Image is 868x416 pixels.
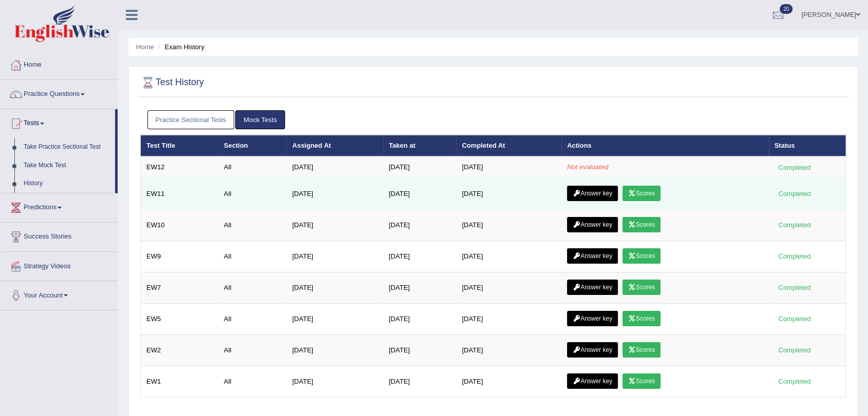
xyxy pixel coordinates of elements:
[287,135,383,156] th: Assigned At
[1,109,115,135] a: Tests
[1,281,118,307] a: Your Account
[140,75,204,90] h2: Test History
[383,156,456,178] td: [DATE]
[775,162,815,173] div: Completed
[287,178,383,209] td: [DATE]
[383,178,456,209] td: [DATE]
[775,251,815,262] div: Completed
[287,366,383,397] td: [DATE]
[218,135,287,156] th: Section
[383,303,456,334] td: [DATE]
[622,342,661,358] a: Scores
[19,138,115,156] a: Take Practice Sectional Test
[456,303,561,334] td: [DATE]
[141,156,218,178] td: EW12
[218,334,287,366] td: All
[218,272,287,303] td: All
[456,156,561,178] td: [DATE]
[567,311,618,326] a: Answer key
[456,209,561,241] td: [DATE]
[567,248,618,264] a: Answer key
[456,366,561,397] td: [DATE]
[622,248,661,264] a: Scores
[383,272,456,303] td: [DATE]
[567,217,618,232] a: Answer key
[1,223,118,248] a: Success Stories
[141,366,218,397] td: EW1
[218,241,287,272] td: All
[567,342,618,358] a: Answer key
[456,272,561,303] td: [DATE]
[775,282,815,293] div: Completed
[141,272,218,303] td: EW7
[1,252,118,278] a: Strategy Videos
[622,311,661,326] a: Scores
[156,42,204,52] li: Exam History
[141,178,218,209] td: EW11
[218,178,287,209] td: All
[19,156,115,175] a: Take Mock Test
[383,209,456,241] td: [DATE]
[622,280,661,295] a: Scores
[383,334,456,366] td: [DATE]
[147,110,235,129] a: Practice Sectional Tests
[287,209,383,241] td: [DATE]
[383,366,456,397] td: [DATE]
[567,186,618,201] a: Answer key
[287,303,383,334] td: [DATE]
[567,373,618,389] a: Answer key
[141,303,218,334] td: EW5
[567,163,608,171] em: Not evaluated
[287,334,383,366] td: [DATE]
[383,135,456,156] th: Taken at
[141,241,218,272] td: EW9
[775,188,815,199] div: Completed
[456,241,561,272] td: [DATE]
[567,280,618,295] a: Answer key
[622,217,661,232] a: Scores
[780,4,792,14] span: 20
[561,135,769,156] th: Actions
[1,193,118,219] a: Predictions
[769,135,846,156] th: Status
[218,303,287,334] td: All
[622,373,661,389] a: Scores
[287,156,383,178] td: [DATE]
[383,241,456,272] td: [DATE]
[456,178,561,209] td: [DATE]
[287,272,383,303] td: [DATE]
[218,366,287,397] td: All
[218,209,287,241] td: All
[141,135,218,156] th: Test Title
[775,220,815,230] div: Completed
[136,43,154,51] a: Home
[235,110,285,129] a: Mock Tests
[1,80,118,106] a: Practice Questions
[775,376,815,387] div: Completed
[287,241,383,272] td: [DATE]
[456,135,561,156] th: Completed At
[218,156,287,178] td: All
[775,313,815,324] div: Completed
[456,334,561,366] td: [DATE]
[19,174,115,193] a: History
[1,51,118,76] a: Home
[141,334,218,366] td: EW2
[622,186,661,201] a: Scores
[141,209,218,241] td: EW10
[775,345,815,355] div: Completed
